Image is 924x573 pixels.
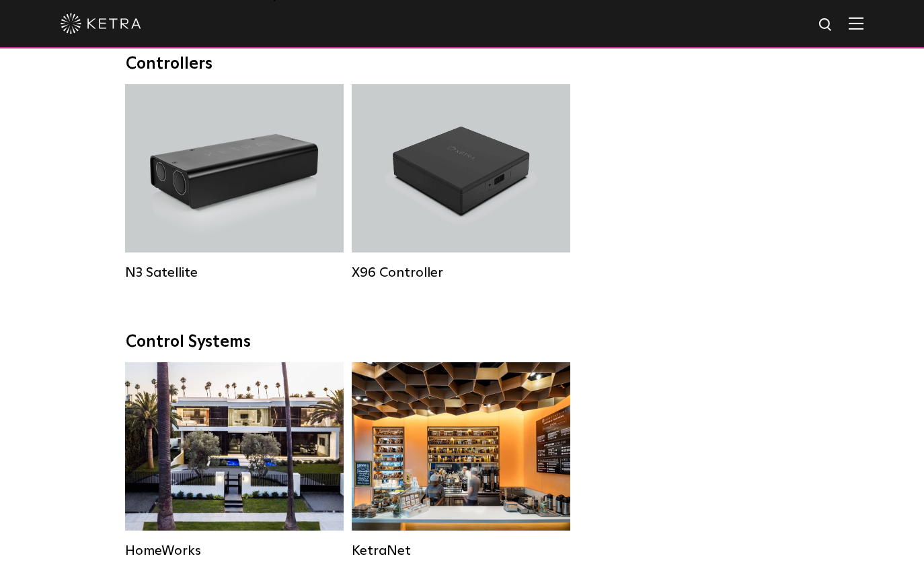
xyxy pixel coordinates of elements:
div: Control Systems [126,333,798,352]
div: KetraNet [352,543,570,559]
a: X96 Controller X96 Controller [352,84,570,288]
a: KetraNet Legacy System [352,362,570,566]
div: Controllers [126,55,798,74]
a: N3 Satellite N3 Satellite [125,84,344,288]
div: N3 Satellite [125,265,344,281]
div: HomeWorks [125,543,344,559]
img: ketra-logo-2019-white [61,13,141,34]
div: X96 Controller [352,265,570,281]
img: Hamburger%20Nav.svg [849,17,863,30]
img: search icon [818,17,835,34]
a: HomeWorks Residential Solution [125,362,344,566]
